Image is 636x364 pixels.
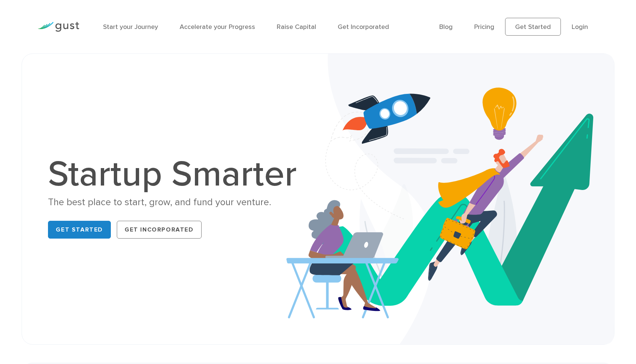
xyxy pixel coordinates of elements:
h1: Startup Smarter [48,157,305,192]
a: Accelerate your Progress [180,23,255,31]
a: Get Started [505,18,561,36]
img: Startup Smarter Hero [286,54,614,344]
a: Blog [439,23,453,31]
a: Get Incorporated [338,23,389,31]
a: Raise Capital [277,23,316,31]
a: Get Started [48,221,111,239]
a: Login [572,23,588,31]
a: Pricing [474,23,494,31]
a: Start your Journey [103,23,158,31]
div: The best place to start, grow, and fund your venture. [48,196,305,209]
a: Get Incorporated [117,221,202,239]
img: Gust Logo [38,22,79,32]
